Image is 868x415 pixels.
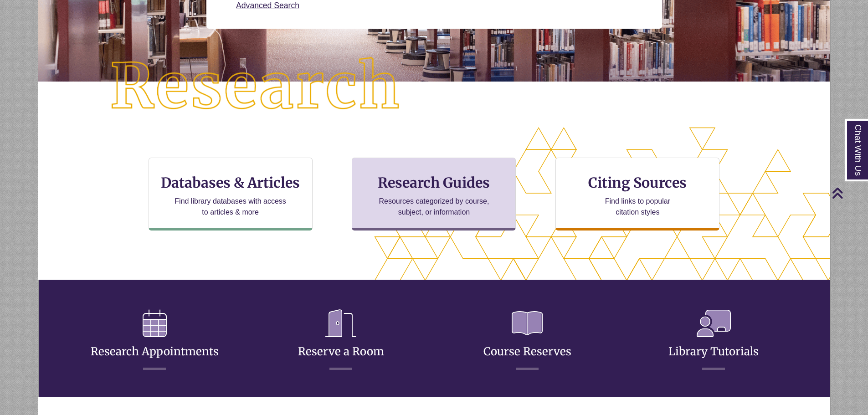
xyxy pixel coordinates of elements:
[156,174,305,191] h3: Databases & Articles
[375,196,493,218] p: Resources categorized by course, subject, or information
[149,158,313,231] a: Databases & Articles Find library databases with access to articles & more
[593,196,682,218] p: Find links to popular citation styles
[483,323,571,359] a: Course Reserves
[91,323,219,359] a: Research Appointments
[352,158,516,231] a: Research Guides Resources categorized by course, subject, or information
[555,158,719,231] a: Citing Sources Find links to popular citation styles
[236,1,299,10] a: Advanced Search
[171,196,290,218] p: Find library databases with access to articles & more
[298,323,384,359] a: Reserve a Room
[582,174,693,191] h3: Citing Sources
[77,25,434,149] img: Research
[668,323,759,359] a: Library Tutorials
[832,187,866,199] a: Back to Top
[360,174,508,191] h3: Research Guides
